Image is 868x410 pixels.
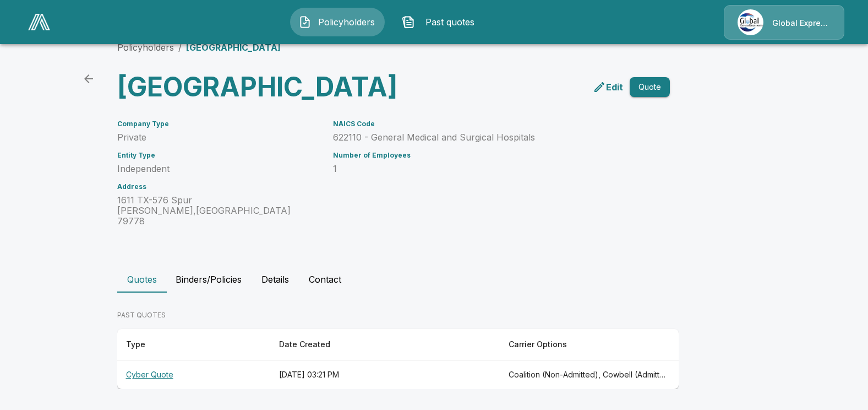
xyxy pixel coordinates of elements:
table: responsive table [117,329,679,389]
h6: Address [117,183,320,191]
p: 1 [333,164,643,174]
a: edit [591,78,625,96]
button: Policyholders IconPolicyholders [290,8,385,36]
span: Past quotes [419,15,480,29]
p: 1611 TX-576 Spur [PERSON_NAME] , [GEOGRAPHIC_DATA] 79778 [117,195,320,226]
th: Coalition (Non-Admitted), Cowbell (Admitted), Cowbell (Non-Admitted), CFC (Admitted), Elpha (Non-... [500,360,679,390]
img: AA Logo [28,14,50,30]
a: back [78,68,100,90]
h3: [GEOGRAPHIC_DATA] [117,72,389,102]
p: Private [117,132,320,143]
p: Edit [606,80,623,94]
th: Type [117,329,270,360]
th: Carrier Options [500,329,679,360]
h6: Company Type [117,120,320,128]
p: PAST QUOTES [117,310,679,320]
th: Date Created [270,329,500,360]
h6: NAICS Code [333,120,643,128]
th: [DATE] 03:21 PM [270,360,500,390]
a: Policyholders [117,42,174,53]
button: Quote [630,77,670,98]
li: / [178,41,182,54]
button: Past quotes IconPast quotes [394,8,488,36]
button: Quotes [117,266,167,293]
p: Independent [117,164,320,174]
nav: breadcrumb [117,41,281,54]
h6: Number of Employees [333,152,643,159]
th: Cyber Quote [117,360,270,390]
button: Details [250,266,300,293]
p: [GEOGRAPHIC_DATA] [186,41,281,54]
img: Policyholders Icon [298,15,312,29]
p: 622110 - General Medical and Surgical Hospitals [333,132,643,143]
span: Policyholders [316,15,376,29]
div: policyholder tabs [117,266,751,293]
button: Contact [300,266,350,293]
img: Past quotes Icon [402,15,415,29]
button: Binders/Policies [167,266,250,293]
h6: Entity Type [117,152,320,159]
